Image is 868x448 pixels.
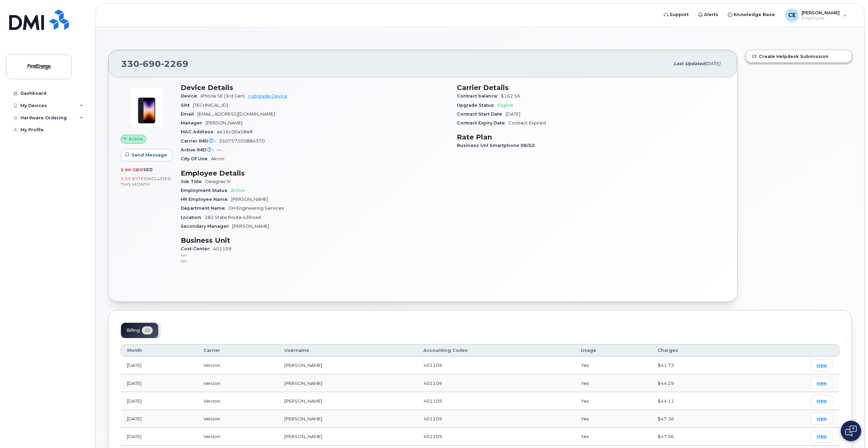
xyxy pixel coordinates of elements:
[121,167,139,172] span: 2.90 GB
[121,410,197,428] td: [DATE]
[423,416,442,421] span: 401109
[457,103,497,108] span: Upgrade Status
[181,246,449,264] span: 401109
[200,93,245,99] span: iPhone SE (3rd Gen)
[181,179,205,184] span: Job Title
[575,428,652,446] td: Yes
[811,359,833,371] a: view
[193,103,228,108] span: [TECHNICAL_ID]
[181,215,205,220] span: Location
[845,425,857,436] img: Open chat
[181,197,231,202] span: HR Employee Name
[705,61,720,66] span: [DATE]
[181,188,231,193] span: Employment Status
[575,374,652,392] td: Yes
[811,395,833,407] a: view
[181,156,211,161] span: City Of Use
[497,103,513,108] span: Eligible
[506,111,520,117] span: [DATE]
[121,59,189,69] span: 330
[129,136,143,142] span: Active
[121,357,197,374] td: [DATE]
[181,93,200,99] span: Device
[423,398,442,404] span: 401109
[181,169,449,177] h3: Employee Details
[181,138,219,144] span: Carrier IMEI
[181,103,193,108] span: SIM
[121,428,197,446] td: [DATE]
[232,224,269,229] span: [PERSON_NAME]
[457,133,725,141] h3: Rate Plan
[205,179,231,184] span: Designer IV
[231,188,245,193] span: Active
[126,87,167,128] img: image20231002-3703462-1angbar.jpeg
[658,380,736,387] div: $44.29
[658,433,736,440] div: $47.36
[278,357,418,374] td: [PERSON_NAME]
[139,167,153,172] span: used
[197,392,278,410] td: Verizon
[811,413,833,425] a: view
[457,143,538,148] span: Business Unl Smartphone 08/02
[197,428,278,446] td: Verizon
[811,431,833,443] a: view
[423,362,442,368] span: 401109
[658,398,736,404] div: $44.11
[132,152,167,158] span: Send Message
[197,357,278,374] td: Verizon
[181,236,449,244] h3: Business Unit
[501,93,520,99] span: $162.56
[817,416,827,422] span: view
[674,61,705,66] span: Last updated
[248,93,287,99] a: + Upgrade Device
[457,84,725,92] h3: Carrier Details
[746,50,852,62] a: Create Helpdesk Submission
[575,410,652,428] td: Yes
[121,149,173,161] button: Send Message
[121,176,147,181] span: 0.00 Bytes
[181,129,217,134] span: MAC Address
[423,434,442,439] span: 401109
[197,410,278,428] td: Verizon
[121,374,197,392] td: [DATE]
[181,147,217,152] span: Active IMEI
[181,224,232,229] span: Secondary Manager
[811,377,833,389] a: view
[181,258,449,264] p: NA
[228,206,284,211] span: OH Engineering Services
[121,344,197,357] th: Month
[457,120,508,125] span: Contract Expiry Date
[278,344,418,357] th: Username
[457,111,506,117] span: Contract Start Date
[652,344,743,357] th: Charges
[575,357,652,374] td: Yes
[181,206,228,211] span: Department Name
[181,111,197,117] span: Email
[278,392,418,410] td: [PERSON_NAME]
[508,120,546,125] span: Contract Expired
[417,344,575,357] th: Accounting Codes
[121,392,197,410] td: [DATE]
[181,84,449,92] h3: Device Details
[219,138,265,144] span: 350757505884370
[457,93,501,99] span: Contract balance
[181,252,449,258] p: NA
[217,147,221,152] span: —
[575,344,652,357] th: Usage
[278,410,418,428] td: [PERSON_NAME]
[211,156,224,161] span: Akron
[231,197,268,202] span: [PERSON_NAME]
[197,344,278,357] th: Carrier
[817,362,827,369] span: view
[817,398,827,404] span: view
[278,374,418,392] td: [PERSON_NAME]
[206,120,242,125] span: [PERSON_NAME]
[181,120,206,125] span: Manager
[181,246,213,251] span: Cost Center
[278,428,418,446] td: [PERSON_NAME]
[817,380,827,386] span: view
[161,59,189,69] span: 2269
[139,59,161,69] span: 690
[423,380,442,386] span: 401109
[217,129,253,134] span: a416c00a58e8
